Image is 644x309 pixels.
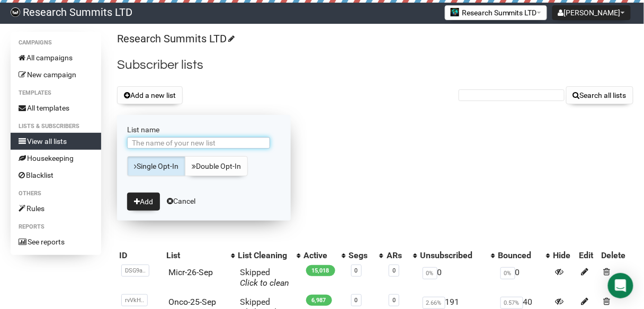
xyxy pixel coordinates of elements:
a: 0 [355,297,358,304]
a: Onco-25-Sep [169,297,217,307]
a: Blacklist [11,167,101,184]
li: Campaigns [11,37,101,49]
li: Reports [11,221,101,233]
a: Cancel [167,197,195,205]
div: ID [119,250,163,261]
th: Edit: No sort applied, sorting is disabled [577,248,600,263]
input: The name of your new list [127,137,270,149]
button: [PERSON_NAME] [552,5,631,20]
span: Skipped [240,267,290,288]
a: Single Opt-In [127,156,185,176]
span: 0% [500,267,515,279]
span: 2.66% [423,297,445,309]
button: Research Summits LTD [445,5,547,20]
div: List Cleaning [238,250,291,261]
div: Open Intercom Messenger [608,273,633,298]
span: 0% [423,267,437,279]
div: Delete [601,250,631,261]
button: Add a new list [117,86,183,104]
a: Research Summits LTD [117,32,233,45]
a: See reports [11,233,101,250]
span: rvVkH.. [121,294,148,306]
a: 0 [392,267,396,274]
a: Housekeeping [11,150,101,167]
th: Active: No sort applied, activate to apply an ascending sort [302,248,347,263]
th: List: No sort applied, activate to apply an ascending sort [165,248,236,263]
div: Active [304,250,336,261]
a: 0 [392,297,396,304]
th: Hide: No sort applied, sorting is disabled [551,248,577,263]
label: List name [127,125,281,134]
th: Delete: No sort applied, sorting is disabled [599,248,633,263]
li: Lists & subscribers [11,120,101,133]
div: Bounced [498,250,541,261]
button: Search all lists [566,86,633,104]
a: All templates [11,99,101,116]
div: Segs [349,250,374,261]
span: 15,018 [306,265,335,276]
a: New campaign [11,66,101,83]
a: 0 [355,267,358,274]
th: Segs: No sort applied, activate to apply an ascending sort [347,248,385,263]
div: Unsubscribed [421,250,486,261]
div: Hide [553,250,575,261]
a: Click to clean [240,278,290,288]
div: List [167,250,226,261]
th: ID: No sort applied, sorting is disabled [117,248,165,263]
a: All campaigns [11,49,101,66]
td: 0 [496,263,551,293]
img: bccbfd5974049ef095ce3c15df0eef5a [11,7,20,17]
td: 0 [418,263,496,293]
button: Add [127,193,160,211]
img: 2.jpg [451,8,459,16]
span: 0.57% [500,297,523,309]
a: Rules [11,200,101,217]
div: Edit [579,250,597,261]
span: DSG9a.. [121,265,149,277]
th: Unsubscribed: No sort applied, activate to apply an ascending sort [418,248,496,263]
a: Micr-26-Sep [169,267,213,277]
h2: Subscriber lists [117,56,633,75]
th: ARs: No sort applied, activate to apply an ascending sort [384,248,418,263]
div: ARs [387,250,407,261]
a: View all lists [11,133,101,150]
li: Others [11,187,101,200]
li: Templates [11,87,101,99]
th: List Cleaning: No sort applied, activate to apply an ascending sort [236,248,302,263]
th: Bounced: No sort applied, activate to apply an ascending sort [496,248,551,263]
a: Double Opt-In [185,156,248,176]
span: 6,987 [306,295,332,306]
